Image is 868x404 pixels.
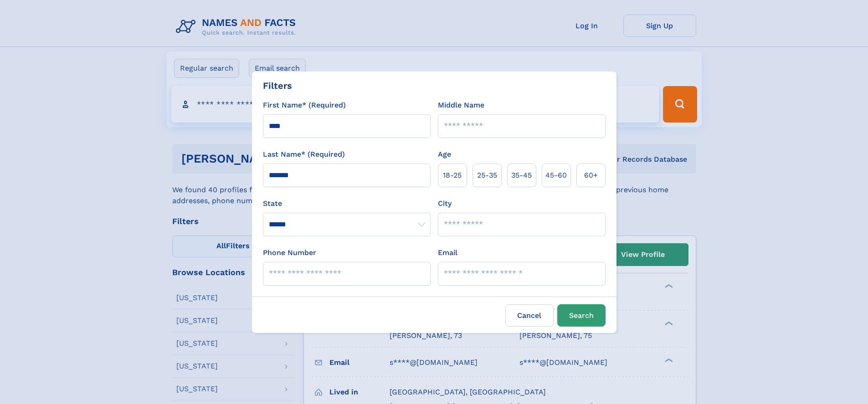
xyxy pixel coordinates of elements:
[584,170,598,181] span: 60+
[557,304,606,327] button: Search
[443,170,462,181] span: 18‑25
[263,198,431,209] label: State
[438,198,452,209] label: City
[545,170,567,181] span: 45‑60
[511,170,532,181] span: 35‑45
[438,149,451,160] label: Age
[263,100,346,111] label: First Name* (Required)
[263,149,345,160] label: Last Name* (Required)
[477,170,497,181] span: 25‑35
[263,79,292,92] div: Filters
[438,247,457,258] label: Email
[438,100,484,111] label: Middle Name
[505,304,554,327] label: Cancel
[263,247,316,258] label: Phone Number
